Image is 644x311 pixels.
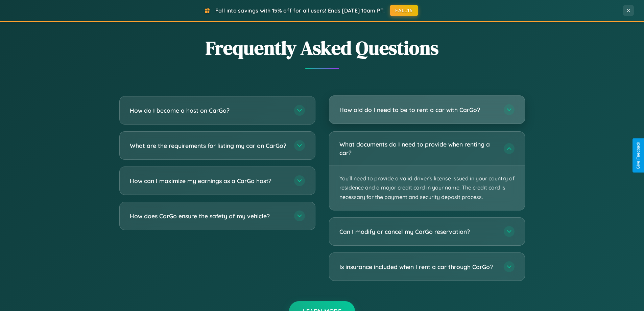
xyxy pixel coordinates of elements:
h3: How can I maximize my earnings as a CarGo host? [130,177,287,185]
div: Give Feedback [636,142,641,169]
h3: What are the requirements for listing my car on CarGo? [130,141,287,150]
h3: How does CarGo ensure the safety of my vehicle? [130,212,287,220]
p: You'll need to provide a valid driver's license issued in your country of residence and a major c... [329,165,525,210]
h3: What documents do I need to provide when renting a car? [339,140,497,157]
h2: Frequently Asked Questions [119,35,525,61]
h3: How old do I need to be to rent a car with CarGo? [339,106,497,114]
h3: Is insurance included when I rent a car through CarGo? [339,263,497,271]
span: Fall into savings with 15% off for all users! Ends [DATE] 10am PT. [215,7,385,14]
h3: Can I modify or cancel my CarGo reservation? [339,227,497,236]
button: FALL15 [390,5,418,16]
h3: How do I become a host on CarGo? [130,106,287,115]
